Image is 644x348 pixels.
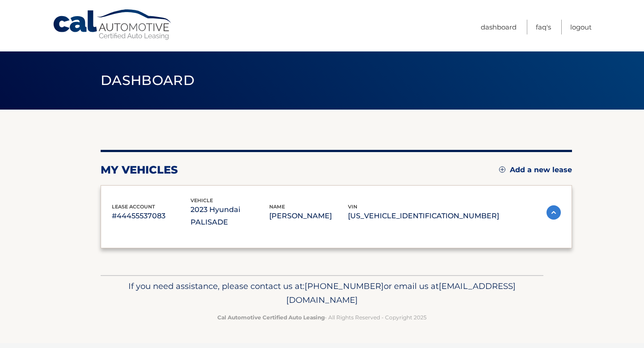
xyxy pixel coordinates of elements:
span: lease account [112,204,155,210]
img: add.svg [499,166,505,173]
a: Add a new lease [499,166,572,174]
span: vin [348,204,357,210]
p: - All Rights Reserved - Copyright 2025 [106,313,538,322]
span: [PHONE_NUMBER] [305,281,384,291]
img: accordion-active.svg [547,205,561,220]
a: FAQ's [536,20,551,34]
a: Logout [570,20,592,34]
p: [US_VEHICLE_IDENTIFICATION_NUMBER] [348,210,499,222]
p: [PERSON_NAME] [269,210,348,222]
p: 2023 Hyundai PALISADE [191,204,269,229]
span: vehicle [191,197,213,204]
a: Dashboard [481,20,517,34]
a: Cal Automotive [52,9,173,41]
span: name [269,204,285,210]
p: #44455537083 [112,210,191,222]
p: If you need assistance, please contact us at: or email us at [106,279,538,308]
span: Dashboard [101,72,195,89]
strong: Cal Automotive Certified Auto Leasing [217,314,325,321]
h2: my vehicles [101,163,178,177]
